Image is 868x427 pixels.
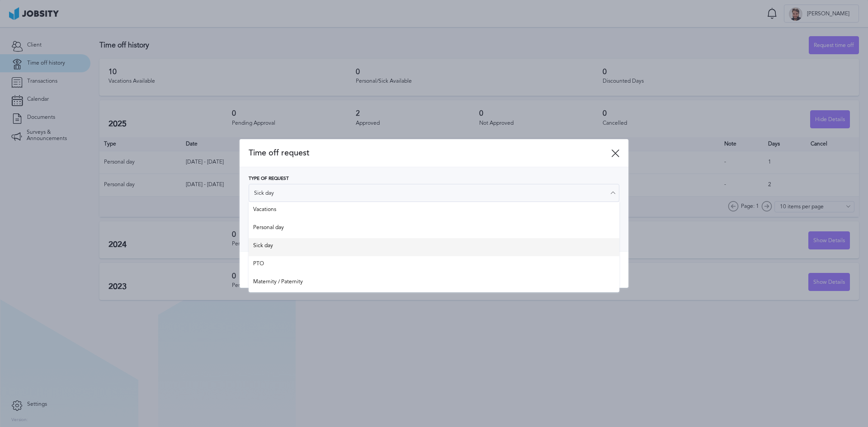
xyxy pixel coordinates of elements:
span: Type of Request [249,176,289,182]
span: Time off request [249,148,611,158]
span: Personal day [253,225,615,234]
span: Vacations [253,206,615,216]
span: Sick day [253,243,615,252]
span: Maternity / Paternity [253,279,615,288]
span: PTO [253,261,615,270]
